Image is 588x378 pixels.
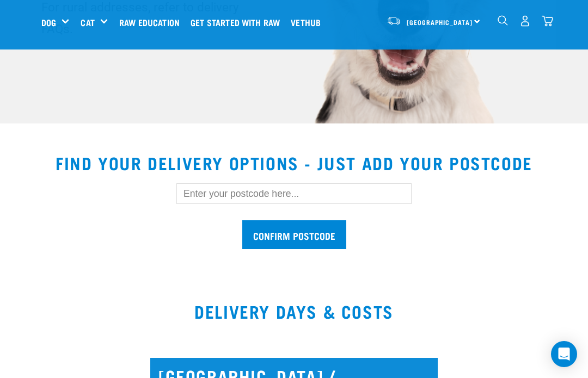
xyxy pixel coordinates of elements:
[13,153,575,172] h2: Find your delivery options - just add your postcode
[407,20,473,24] span: [GEOGRAPHIC_DATA]
[176,183,412,204] input: Enter your postcode here...
[519,15,531,27] img: user.png
[498,15,508,26] img: home-icon-1@2x.png
[542,15,553,27] img: home-icon@2x.png
[41,16,56,29] a: Dog
[242,220,346,249] input: Confirm postcode
[551,341,577,367] div: Open Intercom Messenger
[387,16,401,26] img: van-moving.png
[288,1,329,44] a: Vethub
[117,1,188,44] a: Raw Education
[188,1,288,44] a: Get started with Raw
[81,16,94,29] a: Cat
